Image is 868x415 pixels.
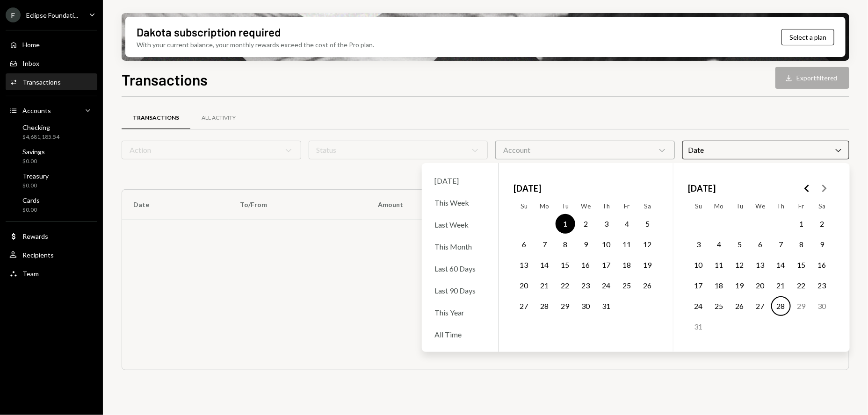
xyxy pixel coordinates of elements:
[792,276,811,295] button: Friday, August 22nd, 2025
[688,199,709,214] th: Sunday
[22,41,40,49] div: Home
[730,276,750,295] button: Tuesday, August 19th, 2025
[6,102,97,119] a: Accounts
[576,255,596,275] button: Wednesday, July 16th, 2025
[730,235,750,254] button: Tuesday, August 5th, 2025
[771,276,791,295] button: Thursday, August 21st, 2025
[535,296,555,316] button: Monday, July 28th, 2025
[22,182,49,190] div: $0.00
[638,235,658,254] button: Saturday, July 12th, 2025
[637,199,658,214] th: Saturday
[751,276,770,295] button: Wednesday, August 20th, 2025
[638,255,658,275] button: Saturday, July 19th, 2025
[812,235,832,254] button: Saturday, August 9th, 2025
[812,199,832,214] th: Saturday
[6,265,97,282] a: Team
[22,59,39,67] div: Inbox
[535,235,555,254] button: Monday, July 7th, 2025
[133,114,179,122] div: Transactions
[812,255,832,275] button: Saturday, August 16th, 2025
[6,145,97,167] a: Savings$0.00
[229,190,367,220] th: To/From
[556,214,575,234] button: Tuesday, July 1st, 2025, selected
[689,235,709,254] button: Sunday, August 3rd, 2025
[730,255,750,275] button: Tuesday, August 12th, 2025
[709,276,729,295] button: Monday, August 18th, 2025
[429,302,491,322] div: This Year
[781,29,834,45] button: Select a plan
[6,246,97,263] a: Recipients
[6,73,97,90] a: Transactions
[429,258,491,279] div: Last 60 Days
[514,235,534,254] button: Sunday, July 6th, 2025
[816,180,832,197] button: Go to the Next Month
[730,296,750,316] button: Tuesday, August 26th, 2025
[6,228,97,244] a: Rewards
[367,190,500,220] th: Amount
[771,199,791,214] th: Thursday
[22,270,39,278] div: Team
[22,123,59,131] div: Checking
[22,196,40,204] div: Cards
[709,255,729,275] button: Monday, August 11th, 2025
[514,276,534,295] button: Sunday, July 20th, 2025
[730,199,750,214] th: Tuesday
[638,214,658,234] button: Saturday, July 5th, 2025
[535,276,555,295] button: Monday, July 21st, 2025
[689,255,709,275] button: Sunday, August 10th, 2025
[688,199,832,337] table: August 2025
[576,235,596,254] button: Wednesday, July 9th, 2025
[682,141,849,159] div: Date
[709,296,729,316] button: Monday, August 25th, 2025
[792,296,811,316] button: Friday, August 29th, 2025
[812,296,832,316] button: Saturday, August 30th, 2025
[596,199,617,214] th: Thursday
[137,24,281,40] div: Dakota subscription required
[791,199,812,214] th: Friday
[576,214,596,234] button: Wednesday, July 2nd, 2025
[514,199,535,214] th: Sunday
[597,214,616,234] button: Thursday, July 3rd, 2025
[22,133,59,141] div: $4,681,185.54
[750,199,771,214] th: Wednesday
[514,296,534,316] button: Sunday, July 27th, 2025
[576,296,596,316] button: Wednesday, July 30th, 2025
[22,232,48,240] div: Rewards
[429,236,491,257] div: This Month
[617,276,637,295] button: Friday, July 25th, 2025
[22,107,51,114] div: Accounts
[6,193,97,216] a: Cards$0.00
[22,251,54,259] div: Recipients
[638,276,658,295] button: Saturday, July 26th, 2025
[429,324,491,344] div: All Time
[22,78,61,86] div: Transactions
[709,199,730,214] th: Monday
[792,214,811,234] button: Friday, August 1st, 2025
[617,255,637,275] button: Friday, July 18th, 2025
[556,255,575,275] button: Tuesday, July 15th, 2025
[812,276,832,295] button: Saturday, August 23rd, 2025
[429,215,491,235] div: Last Week
[6,7,21,22] div: E
[429,171,491,191] div: [DATE]
[617,214,637,234] button: Friday, July 4th, 2025
[495,141,675,159] div: Account
[429,193,491,213] div: This Week
[751,296,770,316] button: Wednesday, August 27th, 2025
[792,255,811,275] button: Friday, August 15th, 2025
[751,255,770,275] button: Wednesday, August 13th, 2025
[6,36,97,53] a: Home
[576,276,596,295] button: Wednesday, July 23rd, 2025
[514,199,658,337] table: July 2025
[535,255,555,275] button: Monday, July 14th, 2025
[771,235,791,254] button: Thursday, August 7th, 2025
[22,148,45,156] div: Savings
[792,235,811,254] button: Friday, August 8th, 2025
[122,190,229,220] th: Date
[771,255,791,275] button: Thursday, August 14th, 2025
[122,70,208,89] h1: Transactions
[514,255,534,275] button: Sunday, July 13th, 2025
[556,235,575,254] button: Tuesday, July 8th, 2025
[22,157,45,165] div: $0.00
[689,276,709,295] button: Sunday, August 17th, 2025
